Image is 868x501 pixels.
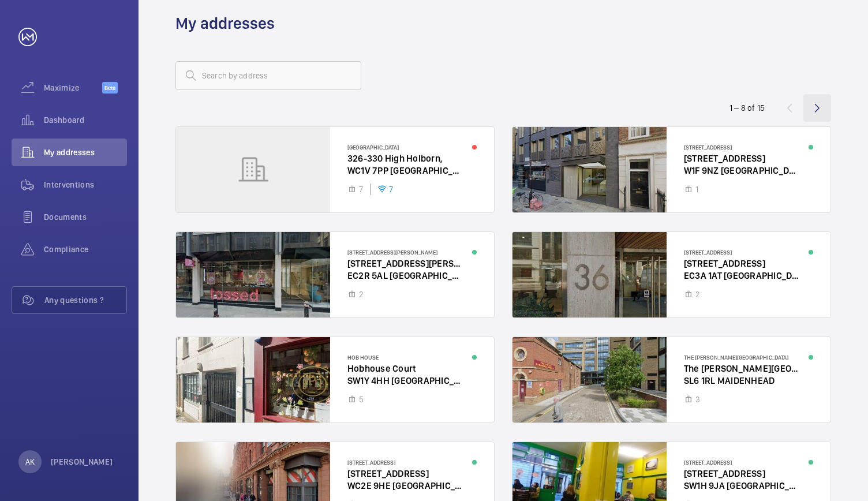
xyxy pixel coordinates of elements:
span: Documents [44,211,127,223]
p: AK [25,456,35,468]
span: Beta [102,82,118,94]
span: Interventions [44,179,127,190]
div: 1 – 8 of 15 [729,102,765,114]
h1: My addresses [175,13,275,34]
p: [PERSON_NAME] [51,456,113,468]
input: Search by address [175,61,361,90]
span: Any questions ? [44,294,126,306]
span: Maximize [44,82,102,94]
span: My addresses [44,147,127,158]
span: Compliance [44,244,127,255]
span: Dashboard [44,114,127,126]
